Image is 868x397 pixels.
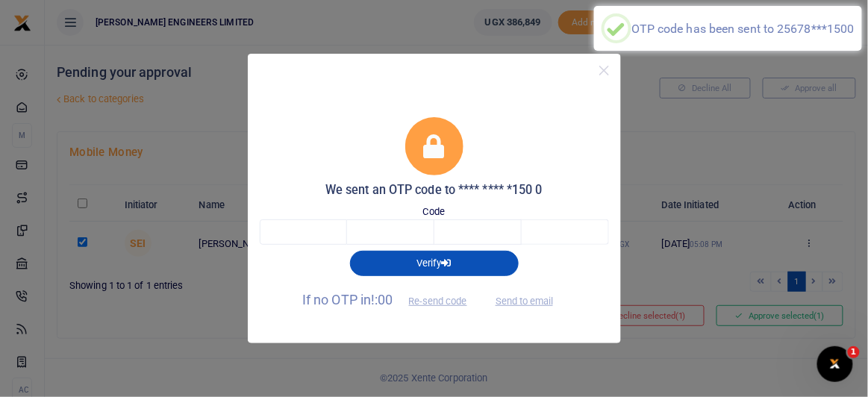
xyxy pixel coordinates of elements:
label: Code [423,204,445,219]
button: Verify [350,251,519,276]
iframe: Intercom live chat [817,346,853,382]
div: OTP code has been sent to 25678***1500 [631,22,855,36]
span: If no OTP in [302,292,480,307]
span: !:00 [371,292,393,307]
span: 1 [848,346,860,358]
button: Close [593,60,615,81]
